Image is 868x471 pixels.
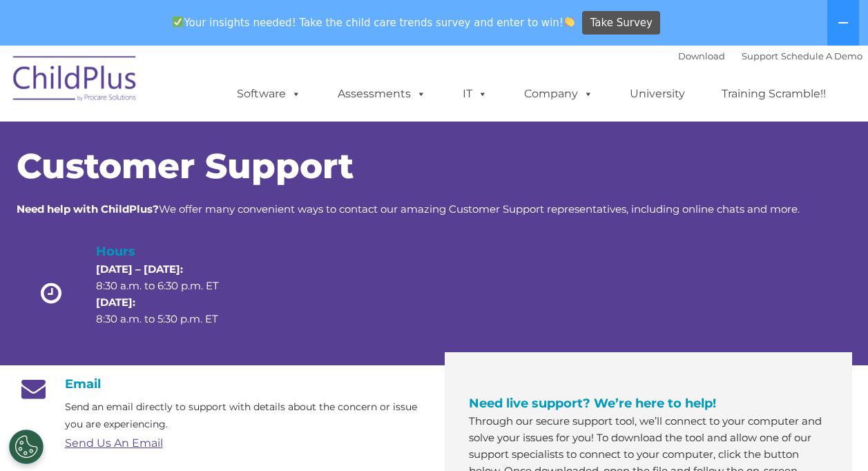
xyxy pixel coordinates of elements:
[17,202,800,215] span: We offer many convenient ways to contact our amazing Customer Support representatives, including ...
[167,9,581,36] span: Your insights needed! Take the child care trends survey and enter to win!
[17,145,354,187] span: Customer Support
[469,396,716,411] span: Need live support? We’re here to help!
[590,11,653,35] span: Take Survey
[96,262,183,276] strong: [DATE] – [DATE]:
[616,80,699,108] a: University
[6,46,144,115] img: ChildPlus by Procare Solutions
[96,242,242,261] h4: Hours
[17,376,424,392] h4: Email
[223,80,315,108] a: Software
[564,17,575,27] img: 👏
[17,202,159,215] strong: Need help with ChildPlus?
[678,50,725,61] a: Download
[65,436,163,450] a: Send Us An Email
[96,261,242,327] p: 8:30 a.m. to 6:30 p.m. ET 8:30 a.m. to 5:30 p.m. ET
[324,80,440,108] a: Assessments
[678,50,862,61] font: |
[449,80,501,108] a: IT
[742,50,778,61] a: Support
[96,296,135,309] strong: [DATE]:
[510,80,607,108] a: Company
[781,50,862,61] a: Schedule A Demo
[65,398,424,433] p: Send an email directly to support with details about the concern or issue you are experiencing.
[708,80,840,108] a: Training Scramble!!
[582,11,660,35] a: Take Survey
[9,430,44,464] button: Cookies Settings
[173,17,183,27] img: ✅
